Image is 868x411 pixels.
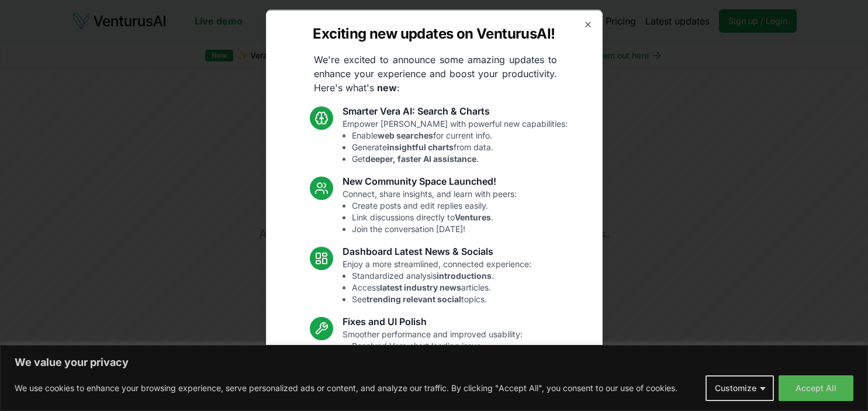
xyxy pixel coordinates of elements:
h2: Exciting new updates on VenturusAI! [313,24,555,43]
strong: Ventures [455,212,491,222]
li: Resolved Vera chart loading issue. [352,340,523,351]
strong: introductions [437,270,492,280]
strong: deeper, faster AI assistance [365,153,476,163]
li: Generate from data. [352,141,568,153]
p: Empower [PERSON_NAME] with powerful new capabilities: [343,118,568,164]
li: Join the conversation [DATE]! [352,223,517,234]
li: Create posts and edit replies easily. [352,199,517,211]
h3: New Community Space Launched! [343,174,517,188]
li: Standardized analysis . [352,270,531,281]
strong: new [377,81,397,93]
li: Access articles. [352,281,531,293]
li: Enable for current info. [352,129,568,141]
p: Enjoy a more streamlined, connected experience: [343,258,531,305]
p: Smoother performance and improved usability: [343,328,523,375]
li: Link discussions directly to . [352,211,517,223]
strong: latest industry news [380,282,461,292]
h3: Fixes and UI Polish [343,314,523,328]
h3: Dashboard Latest News & Socials [343,244,531,258]
p: We're excited to announce some amazing updates to enhance your experience and boost your producti... [305,52,566,94]
li: Enhanced overall UI consistency. [352,363,523,375]
li: See topics. [352,293,531,305]
strong: trending relevant social [366,293,461,303]
strong: insightful charts [387,141,454,151]
p: Connect, share insights, and learn with peers: [343,188,517,234]
strong: web searches [378,130,433,140]
h3: Smarter Vera AI: Search & Charts [343,103,568,118]
li: Get . [352,153,568,164]
li: Fixed mobile chat & sidebar glitches. [352,351,523,363]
